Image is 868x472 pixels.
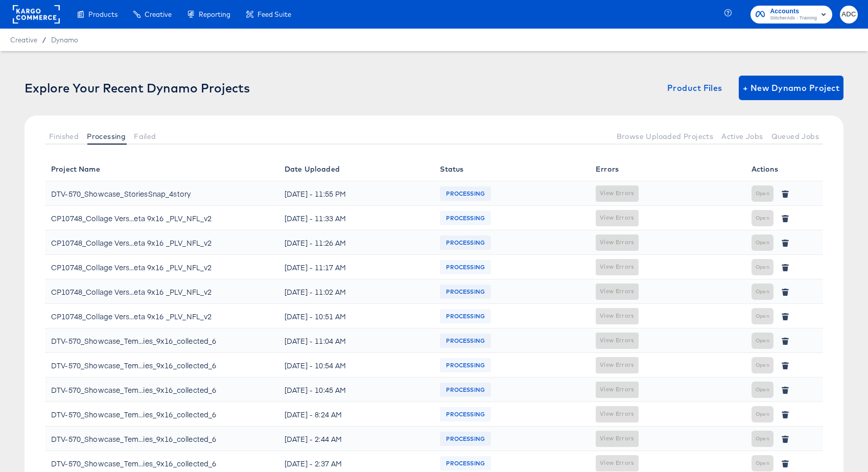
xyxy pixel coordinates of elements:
div: CP10748_Collage Vers...eta 9x16 _PLV_NFL_v2 [51,308,212,324]
span: PROCESSING [440,185,491,202]
span: + New Dynamo Project [743,81,839,95]
span: PROCESSING [440,357,491,373]
span: PROCESSING [440,333,491,349]
button: + New Dynamo Project [739,76,843,100]
span: Failed [134,132,156,140]
span: PROCESSING [440,284,491,300]
button: ADC [840,6,858,23]
div: DTV-570_Showcase_Tem...ies_9x16_collected_6 [51,357,216,373]
span: PROCESSING [440,259,491,275]
span: Finished [49,132,79,140]
div: [DATE] - 11:04 AM [285,333,428,349]
span: Products [88,10,118,18]
span: PROCESSING [440,210,491,226]
th: Project Name [45,157,278,181]
div: DTV-570_Showcase_Tem...ies_9x16_collected_6 [51,382,216,398]
span: Creative [145,10,172,18]
div: [DATE] - 11:02 AM [285,284,428,300]
th: Errors [590,157,745,181]
a: Dynamo [51,36,78,44]
span: PROCESSING [440,431,491,447]
button: Product Files [663,76,726,100]
span: Active Jobs [721,132,763,140]
div: DTV-570_Showcase_Tem...ies_9x16_collected_6 [51,406,216,422]
div: CP10748_Collage Vers...eta 9x16 _PLV_NFL_v2 [51,234,212,251]
span: ADC [844,9,854,20]
span: Feed Suite [257,10,291,18]
div: [DATE] - 11:55 PM [285,185,428,202]
div: CP10748_Collage Vers...eta 9x16 _PLV_NFL_v2 [51,210,212,226]
div: [DATE] - 8:24 AM [285,406,428,422]
div: [DATE] - 10:51 AM [285,308,428,324]
button: AccountsStitcherAds - Training [750,6,832,23]
div: [DATE] - 11:26 AM [285,234,428,251]
span: / [37,36,51,44]
span: Queued Jobs [771,132,819,140]
div: [DATE] - 11:33 AM [285,210,428,226]
div: [DATE] - 2:44 AM [285,431,428,447]
span: PROCESSING [440,406,491,422]
div: CP10748_Collage Vers...eta 9x16 _PLV_NFL_v2 [51,259,212,275]
span: PROCESSING [440,308,491,324]
div: DTV-570_Showcase_Tem...ies_9x16_collected_6 [51,333,216,349]
span: PROCESSING [440,382,491,398]
span: PROCESSING [440,234,491,251]
div: DTV-570_Showcase_Tem...ies_9x16_collected_6 [51,455,216,471]
th: Date Uploaded [278,157,434,181]
span: PROCESSING [440,455,491,471]
div: DTV-570_Showcase_StoriesSnap_4story [51,185,191,202]
span: Reporting [199,10,230,18]
span: Product Files [667,81,722,95]
span: Processing [87,132,126,140]
div: [DATE] - 11:17 AM [285,259,428,275]
span: Browse Uploaded Projects [617,132,714,140]
span: StitcherAds - Training [770,14,817,22]
div: Explore Your Recent Dynamo Projects [25,81,250,95]
div: DTV-570_Showcase_Tem...ies_9x16_collected_6 [51,431,216,447]
th: Status [434,157,590,181]
span: Creative [10,36,37,44]
div: [DATE] - 2:37 AM [285,455,428,471]
div: [DATE] - 10:54 AM [285,357,428,373]
div: [DATE] - 10:45 AM [285,382,428,398]
th: Actions [745,157,823,181]
span: Accounts [770,6,817,17]
div: CP10748_Collage Vers...eta 9x16 _PLV_NFL_v2 [51,284,212,300]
